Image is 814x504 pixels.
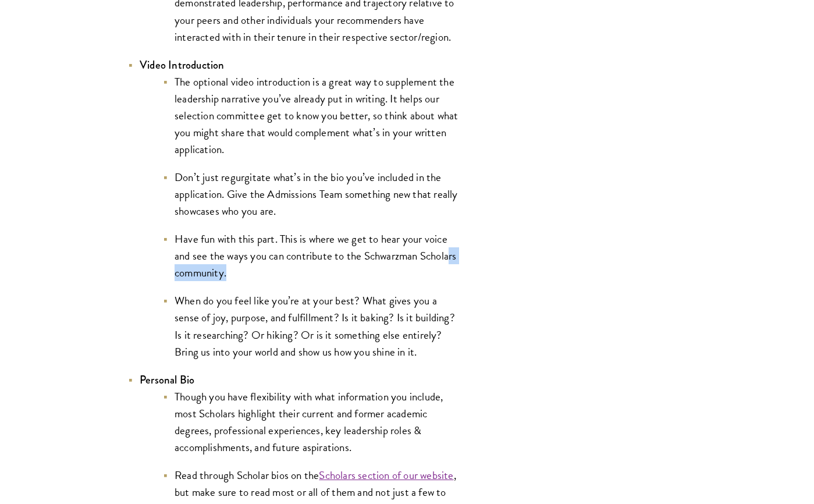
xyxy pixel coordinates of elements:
[163,388,460,456] li: Though you have flexibility with what information you include, most Scholars highlight their curr...
[140,57,225,73] strong: Video Introduction
[163,169,460,219] li: Don’t just regurgitate what’s in the bio you’ve included in the application. Give the Admissions ...
[140,372,194,388] strong: Personal Bio
[163,230,460,281] li: Have fun with this part. This is where we get to hear your voice and see the ways you can contrib...
[163,73,460,158] li: The optional video introduction is a great way to supplement the leadership narrative you’ve alre...
[319,467,453,484] a: Scholars section of our website
[163,292,460,360] li: When do you feel like you’re at your best? What gives you a sense of joy, purpose, and fulfillmen...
